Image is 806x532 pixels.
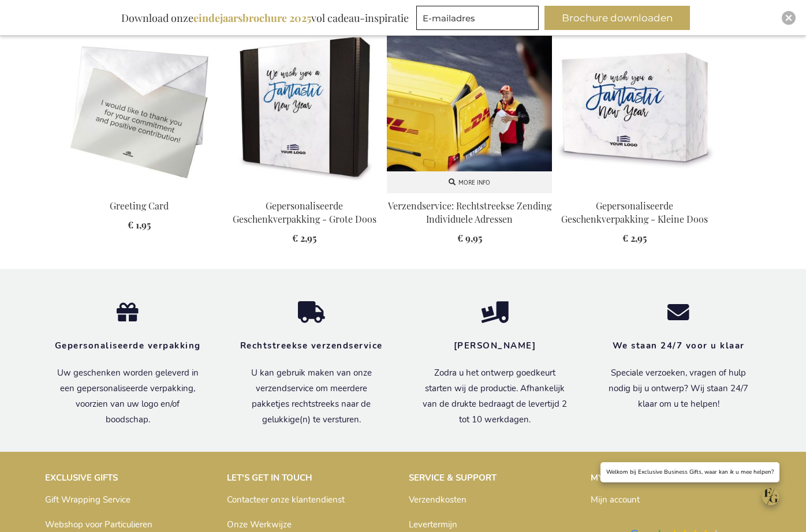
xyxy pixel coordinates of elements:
[57,28,222,189] img: Greeting Card
[782,11,796,25] div: Close
[457,232,482,244] span: € 9,95
[57,185,222,196] a: Greeting Card
[387,28,552,193] img: Verzendservice: Rechtstreekse Zending Individuele Adressen
[544,6,690,30] button: Brochure downloaden
[409,494,467,505] a: Verzendkosten
[591,472,648,484] strong: MY ACCOUNT
[55,340,201,351] strong: Gepersonaliseerde verpakking
[416,6,539,30] input: E-mailadres
[45,472,118,484] strong: EXCLUSIVE GIFTS
[409,472,497,484] strong: SERVICE & SUPPORT
[193,11,311,25] b: eindejaarsbrochure 2025
[53,365,202,428] p: Uw geschenken worden geleverd in een gepersonaliseerde verpakking, voorzien van uw logo en/of boo...
[110,200,169,212] a: Greeting Card
[45,494,130,505] a: Gift Wrapping Service
[387,171,552,193] a: More info
[420,365,569,428] p: Zodra u het ontwerp goedkeurt starten wij de productie. Afhankelijk van de drukte bedraagt de lev...
[591,494,640,505] a: Mijn account
[785,14,792,21] img: Close
[128,219,151,231] span: € 1,95
[416,6,542,33] form: marketing offers and promotions
[227,494,345,505] a: Contacteer onze klantendienst
[552,28,717,189] img: Gepersonaliseerde Gift Wrapping - Kleine Doos
[409,519,457,530] a: Levertermijn
[613,340,745,351] strong: We staan 24/7 voor u klaar
[237,365,386,428] p: U kan gebruik maken van onze verzendservice om meerdere pakketjes rechtstreeks naar de gelukkige(...
[227,519,292,530] a: Onze Werkwijze
[116,6,414,30] div: Download onze vol cadeau-inspiratie
[227,472,312,484] strong: LET'S GET IN TOUCH
[604,365,753,412] p: Speciale verzoeken, vragen of hulp nodig bij u ontwerp? Wij staan 24/7 klaar om u te helpen!
[240,340,383,351] strong: Rechtstreekse verzendservice
[622,232,647,244] span: € 2,95
[454,340,536,351] strong: [PERSON_NAME]
[222,185,387,196] a: Gepersonaliseerde Verpakking - Grote Doos
[552,185,717,196] a: Gepersonaliseerde Gift Wrapping - Kleine Doos
[561,200,708,225] a: Gepersonaliseerde Geschenkverpakking - Kleine Doos
[222,28,387,189] img: Gepersonaliseerde Verpakking - Grote Doos
[45,519,152,530] a: Webshop voor Particulieren
[292,232,316,244] span: € 2,95
[233,200,376,225] a: Gepersonaliseerde Geschenkverpakking - Grote Doos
